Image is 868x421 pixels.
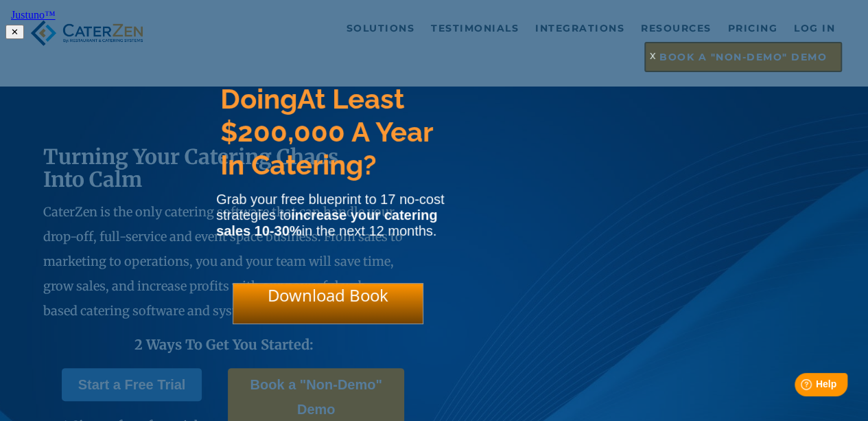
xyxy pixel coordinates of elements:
iframe: Help widget launcher [746,367,853,406]
span: Doing [220,82,297,115]
div: x [642,49,664,76]
span: At Least $200,000 A Year In Catering? [220,82,432,181]
strong: increase your catering sales 10-30% [216,207,437,238]
span: Grab your free blueprint to 17 no-cost strategies to in the next 12 months. [216,192,444,238]
div: Download Book [233,283,423,325]
span: x [650,49,655,62]
span: Download Book [268,284,388,306]
button: ✕ [5,25,24,39]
